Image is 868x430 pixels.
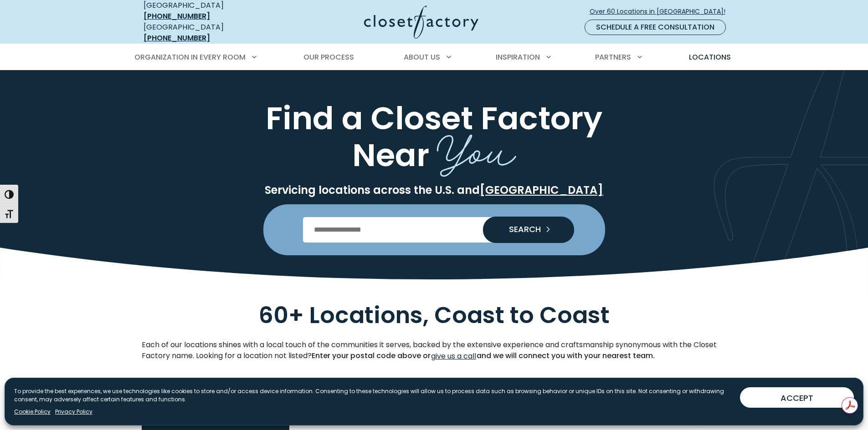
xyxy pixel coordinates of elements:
[480,182,603,197] a: [GEOGRAPHIC_DATA]
[55,408,92,416] a: Privacy Policy
[689,52,731,62] span: Locations
[585,20,726,35] a: Schedule a Free Consultation
[303,217,565,243] input: Enter Postal Code
[437,114,516,181] span: You
[431,350,477,362] a: give us a call
[595,52,631,62] span: Partners
[364,5,478,39] img: Closet Factory Logo
[266,96,602,140] span: Find a Closet Factory
[589,4,733,20] a: Over 60 Locations in [GEOGRAPHIC_DATA]!
[144,11,210,21] a: [PHONE_NUMBER]
[134,52,246,62] span: Organization in Every Room
[312,350,655,361] strong: Enter your postal code above or and we will connect you with your nearest team.
[14,408,51,416] a: Cookie Policy
[590,7,733,16] span: Over 60 Locations in [GEOGRAPHIC_DATA]!
[144,33,210,43] a: [PHONE_NUMBER]
[502,225,541,233] span: SEARCH
[352,133,429,177] span: Near
[496,52,540,62] span: Inspiration
[259,299,610,331] span: 60+ Locations, Coast to Coast
[128,45,740,70] nav: Primary Menu
[404,52,440,62] span: About Us
[144,22,276,44] div: [GEOGRAPHIC_DATA]
[142,339,727,362] p: Each of our locations shines with a local touch of the communities it serves, backed by the exten...
[740,387,854,408] button: ACCEPT
[14,387,733,404] p: To provide the best experiences, we use technologies like cookies to store and/or access device i...
[142,183,727,197] p: Servicing locations across the U.S. and
[483,217,574,243] button: Search our Nationwide Locations
[303,52,354,62] span: Our Process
